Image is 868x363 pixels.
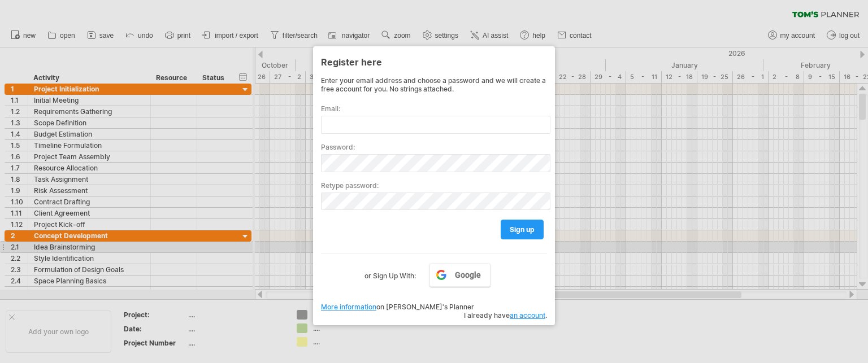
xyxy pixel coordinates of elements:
[455,270,481,279] span: Google
[321,51,547,72] div: Register here
[321,143,547,151] label: Password:
[321,303,474,311] span: on [PERSON_NAME]'s Planner
[510,225,535,234] span: sign up
[501,220,544,239] a: sign up
[321,76,547,93] div: Enter your email address and choose a password and we will create a free account for you. No stri...
[321,303,376,311] a: More information
[464,311,547,320] span: I already have .
[364,263,416,282] label: or Sign Up With:
[321,181,547,190] label: Retype password:
[429,263,491,287] a: Google
[510,311,545,320] a: an account
[321,104,547,113] label: Email:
